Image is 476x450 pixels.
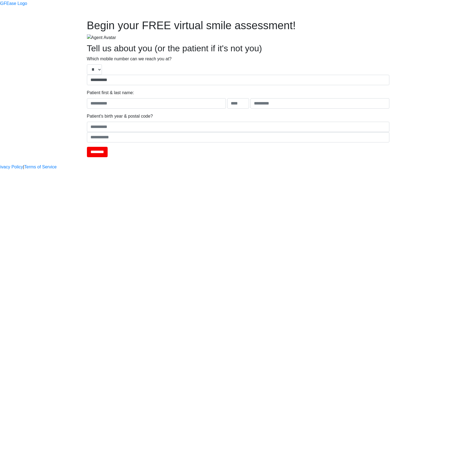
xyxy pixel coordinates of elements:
label: Patient's birth year & postal code? [87,113,153,120]
h1: Begin your FREE virtual smile assessment! [87,19,389,32]
a: Terms of Service [24,164,57,170]
img: Agent Avatar [87,34,116,41]
h2: Tell us about you (or the patient if it's not you) [87,43,389,53]
label: Patient first & last name: [87,90,134,96]
label: Which mobile number can we reach you at? [87,56,172,62]
a: | [23,164,24,170]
